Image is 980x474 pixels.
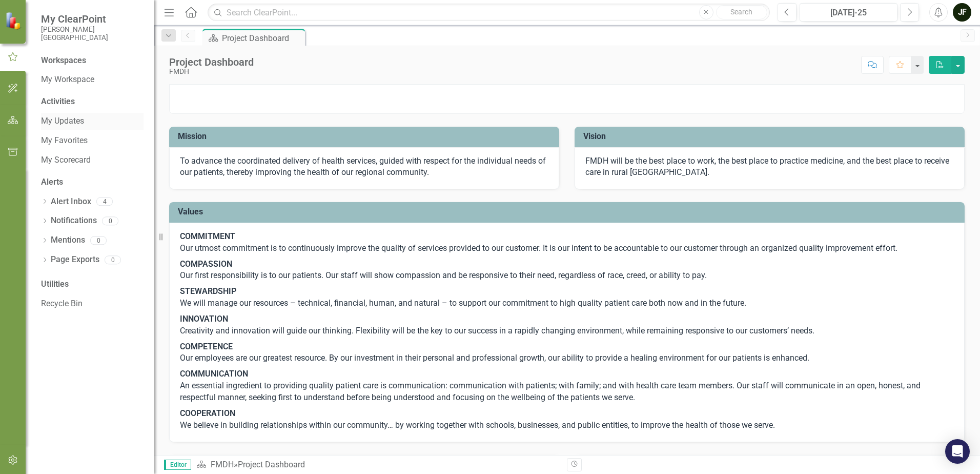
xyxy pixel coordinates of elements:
[41,74,144,86] a: My Workspace
[41,135,144,147] a: My Favorites
[102,216,118,225] div: 0
[51,234,85,246] a: Mentions
[730,8,752,16] span: Search
[41,279,144,290] div: Utilities
[180,406,954,431] p: We believe in building relationships within our community… by working together with schools, busi...
[180,369,248,379] strong: COMMUNICATION
[41,96,144,108] div: Activities
[180,155,548,179] p: To advance the coordinated delivery of health services, guided with respect for the individual ne...
[41,154,144,166] a: My Scorecard
[180,256,954,284] p: Our first responsibility is to our patients. Our staff will show compassion and be responsive to ...
[211,460,234,469] a: FMDH
[180,284,954,311] p: We will manage our resources – technical, financial, human, and natural – to support our commitme...
[180,339,954,367] p: Our employees are our greatest resource. By our investment in their personal and professional gro...
[51,254,99,266] a: Page Exports
[953,3,971,22] button: JF
[800,3,897,22] button: [DATE]-25
[41,176,144,188] div: Alerts
[583,132,959,141] h3: Vision
[180,342,233,351] strong: COMPETENCE
[945,439,970,464] div: Open Intercom Messenger
[178,132,554,141] h3: Mission
[5,11,23,29] img: ClearPoint Strategy
[178,207,959,216] h3: Values
[41,13,144,25] span: My ClearPoint
[169,68,254,75] div: FMDH
[96,197,113,206] div: 4
[180,366,954,406] p: An essential ingredient to providing quality patient care is communication: communication with pa...
[222,32,302,45] div: Project Dashboard
[41,298,144,310] a: Recycle Bin
[238,460,305,469] div: Project Dashboard
[90,236,107,245] div: 0
[180,311,954,339] p: Creativity and innovation will guide our thinking. Flexibility will be the key to our success in ...
[41,25,144,42] small: [PERSON_NAME][GEOGRAPHIC_DATA]
[716,5,767,19] button: Search
[164,460,191,470] span: Editor
[180,259,232,269] strong: COMPASSION
[180,314,228,324] strong: INNOVATION
[41,115,144,127] a: My Updates
[51,196,91,208] a: Alert Inbox
[196,459,559,471] div: »
[41,55,86,67] div: Workspaces
[585,155,954,179] p: FMDH will be the best place to work, the best place to practice medicine, and the best place to r...
[180,231,235,241] strong: COMMITMENT
[169,56,254,68] div: Project Dashboard
[180,408,235,418] strong: COOPERATION
[51,215,97,227] a: Notifications
[180,231,954,256] p: Our utmost commitment is to continuously improve the quality of services provided to our customer...
[105,255,121,264] div: 0
[180,286,236,296] strong: STEWARDSHIP
[803,7,894,19] div: [DATE]-25
[208,4,770,22] input: Search ClearPoint...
